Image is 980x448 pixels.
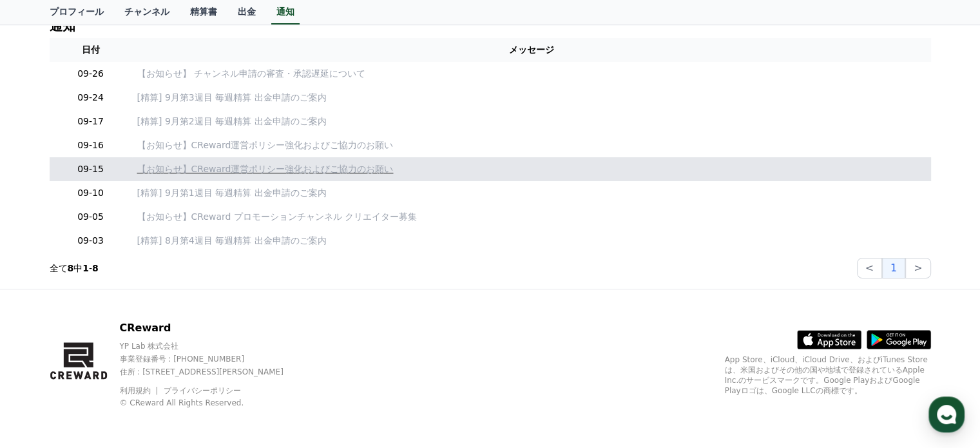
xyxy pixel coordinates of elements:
[33,360,55,371] span: Home
[119,320,305,336] p: CReward
[68,263,74,273] strong: 8
[137,234,926,248] a: [精算] 8月第4週目 毎週精算 出金申請のご案内
[137,139,926,152] a: 【お知らせ】CReward運営ポリシー強化およびご協力のお願い
[137,210,926,224] a: 【お知らせ】CReward プロモーションチャンネル クリエイター募集
[50,19,75,33] h4: 通知
[107,361,145,371] span: Messages
[725,355,931,396] p: App Store、iCloud、iCloud Drive、およびiTunes Storeは、米国およびその他の国や地域で登録されているApple Inc.のサービスマークです。Google P...
[82,263,89,273] strong: 1
[119,354,305,364] p: 事業登録番号 : [PHONE_NUMBER]
[55,234,127,248] p: 09-03
[85,341,166,373] a: Messages
[857,258,882,278] button: <
[55,162,127,176] p: 09-15
[137,67,926,81] a: 【お知らせ】 チャンネル申請の審査・承認遅延について
[137,186,926,200] a: [精算] 9月第1週目 毎週精算 出金申請のご案内
[55,139,127,152] p: 09-16
[119,367,305,377] p: 住所 : [STREET_ADDRESS][PERSON_NAME]
[55,67,127,81] p: 09-26
[55,186,127,200] p: 09-10
[905,258,930,278] button: >
[119,398,305,408] p: © CReward All Rights Reserved.
[55,91,127,104] p: 09-24
[92,263,99,273] strong: 8
[119,386,160,395] a: 利用規約
[50,262,99,275] p: 全て 中 -
[191,360,222,371] span: Settings
[164,386,241,395] a: プライバシーポリシー
[55,210,127,224] p: 09-05
[137,115,926,128] a: [精算] 9月第2週目 毎週精算 出金申請のご案内
[4,341,85,373] a: Home
[132,38,931,62] th: メッセージ
[137,162,926,176] a: 【お知らせ】CReward運営ポリシー強化およびご協力のお願い
[137,91,926,104] a: [精算] 9月第3週目 毎週精算 出金申請のご案内
[50,38,132,62] th: 日付
[166,341,247,373] a: Settings
[882,258,905,278] button: 1
[55,115,127,128] p: 09-17
[119,341,305,351] p: YP Lab 株式会社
